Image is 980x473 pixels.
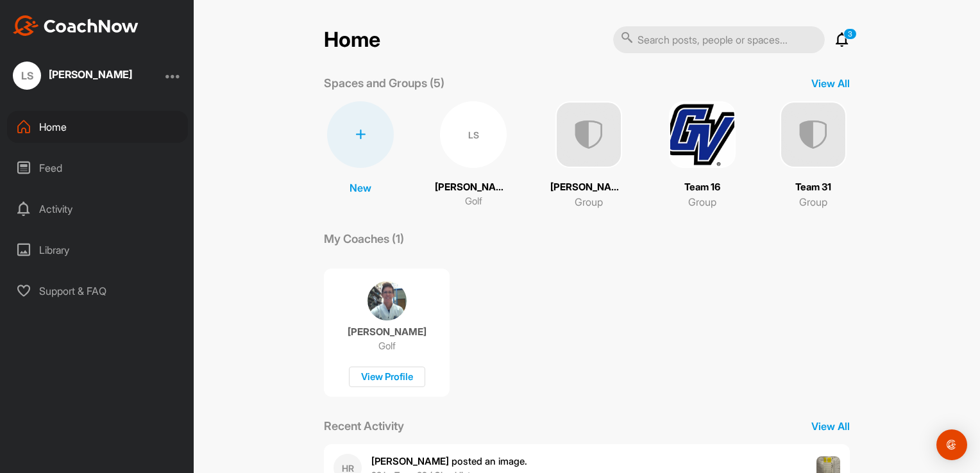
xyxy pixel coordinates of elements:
[324,28,380,53] h2: Home
[7,111,188,143] div: Home
[936,429,967,460] div: Open Intercom Messenger
[799,194,827,210] p: Group
[13,62,41,90] div: LS
[465,194,482,209] p: Golf
[378,340,396,353] p: Golf
[666,101,738,210] a: Team 16Group
[575,194,603,210] p: Group
[777,101,850,210] a: Team 31Group
[843,28,857,40] p: 3
[669,101,736,168] img: square_f02b04923d4dc4c60d4efb095d2f165f.png
[684,180,720,195] p: Team 16
[7,275,188,307] div: Support & FAQ
[7,152,188,184] div: Feed
[811,76,850,91] p: View All
[613,26,825,53] input: Search posts, people or spaces...
[688,194,716,210] p: Group
[440,101,507,168] div: LS
[371,455,527,467] span: posted an image .
[7,193,188,225] div: Activity
[350,180,371,195] p: New
[371,455,449,467] b: [PERSON_NAME]
[811,419,850,434] p: View All
[7,234,188,266] div: Library
[49,69,132,79] div: [PERSON_NAME]
[367,281,407,320] img: coach avatar
[324,74,444,92] p: Spaces and Groups (5)
[795,180,831,195] p: Team 31
[349,367,425,388] div: View Profile
[435,101,512,210] a: LS[PERSON_NAME]Golf
[435,180,512,195] p: [PERSON_NAME]
[13,15,139,36] img: CoachNow
[780,101,847,168] img: uAAAAAElFTkSuQmCC
[324,230,404,247] p: My Coaches (1)
[324,417,404,435] p: Recent Activity
[555,101,622,168] img: uAAAAAElFTkSuQmCC
[348,326,427,338] p: [PERSON_NAME]
[550,101,627,210] a: [PERSON_NAME]'s BitchesGroup
[550,180,627,195] p: [PERSON_NAME]'s Bitches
